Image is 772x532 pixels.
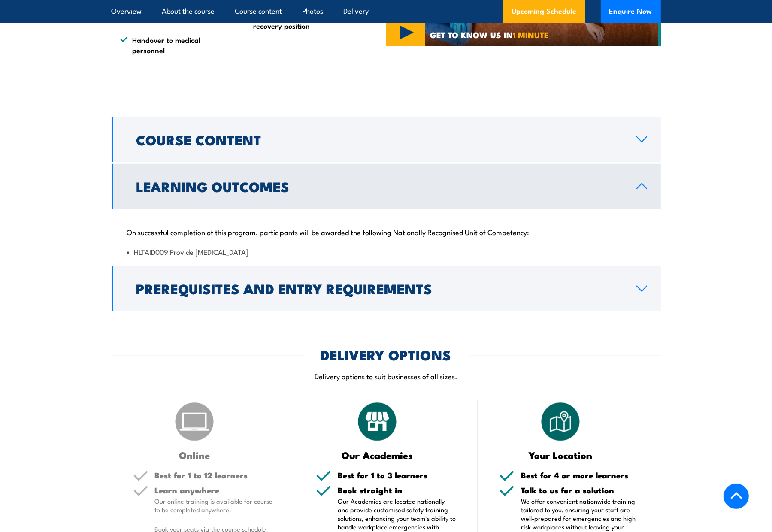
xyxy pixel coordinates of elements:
[136,282,623,294] h2: Prerequisites and Entry Requirements
[521,486,639,494] h5: Talk to us for a solution
[316,450,439,460] h3: Our Academies
[136,133,623,145] h2: Course Content
[112,266,661,311] a: Prerequisites and Entry Requirements
[112,117,661,162] a: Course Content
[430,31,549,39] span: GET TO KNOW US IN
[112,371,661,381] p: Delivery options to suit businesses of all sizes.
[136,180,623,192] h2: Learning Outcomes
[241,10,347,30] li: Roll a patient into the recovery position
[133,450,256,460] h3: Online
[155,497,273,514] p: Our online training is available for course to be completed anywhere.
[338,486,456,494] h5: Book straight in
[499,450,622,460] h3: Your Location
[155,471,273,479] h5: Best for 1 to 12 learners
[521,471,639,479] h5: Best for 4 or more learners
[513,28,549,41] strong: 1 MINUTE
[127,227,645,236] p: On successful completion of this program, participants will be awarded the following Nationally R...
[155,486,273,494] h5: Learn anywhere
[120,35,226,55] li: Handover to medical personnel
[127,247,645,257] li: HLTAID009 Provide [MEDICAL_DATA]
[112,164,661,209] a: Learning Outcomes
[321,348,451,360] h2: DELIVERY OPTIONS
[338,471,456,479] h5: Best for 1 to 3 learners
